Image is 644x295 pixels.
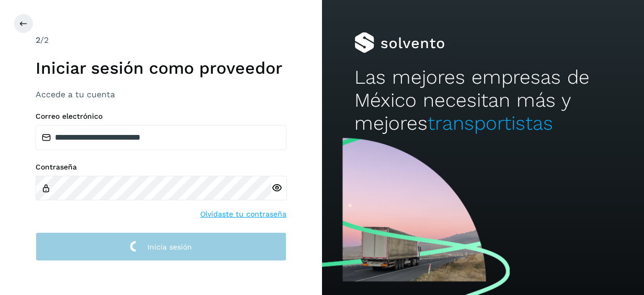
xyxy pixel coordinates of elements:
[36,163,286,172] label: Contraseña
[36,34,286,47] div: /2
[36,112,286,121] label: Correo electrónico
[36,35,40,45] span: 2
[200,209,286,220] a: Olvidaste tu contraseña
[36,232,286,261] button: Inicia sesión
[428,112,553,134] span: transportistas
[147,243,192,251] span: Inicia sesión
[36,89,286,99] h3: Accede a tu cuenta
[36,58,286,78] h1: Iniciar sesión como proveedor
[354,66,612,135] h2: Las mejores empresas de México necesitan más y mejores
